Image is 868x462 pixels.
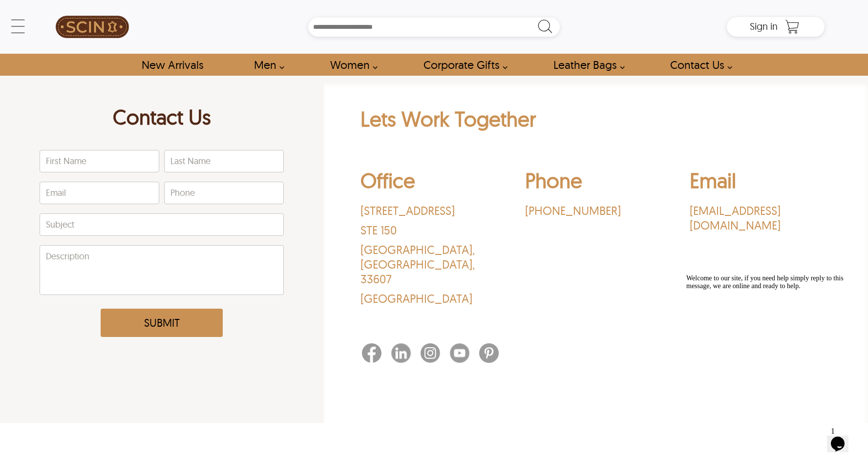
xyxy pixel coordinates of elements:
[412,54,513,76] a: Shop Leather Corporate Gifts
[525,168,666,198] h2: Phone
[421,343,440,363] img: Instagram
[130,54,214,76] a: Shop New Arrivals
[4,4,180,20] div: Welcome to our site, if you need help simply reply to this message, we are online and ready to help.
[40,104,284,135] h1: Contact Us
[101,309,223,337] button: Submit
[391,343,421,366] a: Linkedin
[479,343,508,366] a: Pinterest
[450,343,469,363] img: Youtube
[750,20,778,32] span: Sign in
[360,291,502,306] p: [GEOGRAPHIC_DATA]
[542,54,630,76] a: Shop Leather Bags
[682,271,858,418] iframe: chat widget
[525,203,666,218] a: ‪[PHONE_NUMBER]‬
[479,343,499,363] img: Pinterest
[56,5,129,49] img: SCIN
[690,203,831,232] a: [EMAIL_ADDRESS][DOMAIN_NAME]
[360,203,502,218] p: [STREET_ADDRESS]
[827,423,858,452] iframe: chat widget
[783,20,802,34] a: Shopping Cart
[360,106,831,137] h2: Lets Work Together
[391,343,411,363] img: Linkedin
[690,168,831,198] h2: Email
[319,54,383,76] a: Shop Women Leather Jackets
[360,168,502,198] h2: Office
[362,343,391,366] a: Facebook
[362,343,381,363] img: Facebook
[360,242,502,286] p: [GEOGRAPHIC_DATA] , [GEOGRAPHIC_DATA] , 33607
[243,54,290,76] a: shop men's leather jackets
[450,343,479,366] a: Youtube
[360,223,502,237] p: STE 150
[43,5,141,49] a: SCIN
[421,343,450,366] a: Instagram
[4,4,161,19] span: Welcome to our site, if you need help simply reply to this message, we are online and ready to help.
[659,54,738,76] a: contact-us
[750,23,778,31] a: Sign in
